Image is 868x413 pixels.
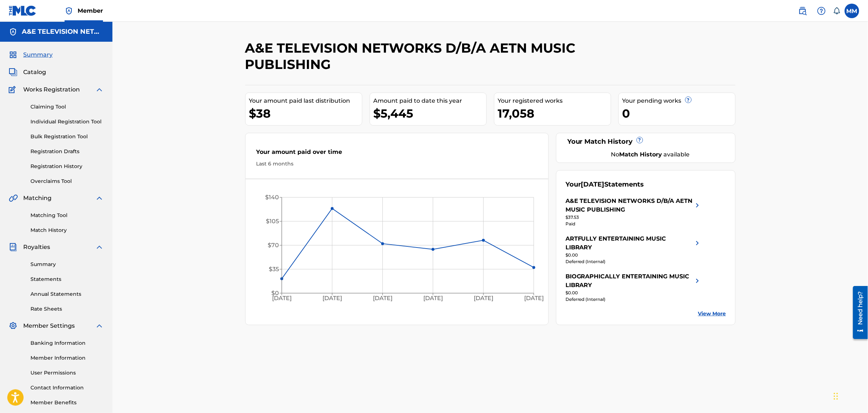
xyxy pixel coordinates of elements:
[95,85,104,94] img: expand
[374,105,486,122] div: $5,445
[30,148,104,155] a: Registration Drafts
[256,160,538,168] div: Last 6 months
[9,322,17,330] img: Member Settings
[498,97,611,105] div: Your registered works
[565,197,702,227] a: A&E TELEVISION NETWORKS D/B/A AETN MUSIC PUBLISHINGright chevron icon$37.53Paid
[30,226,104,234] a: Match History
[30,177,104,185] a: Overclaims Tool
[30,354,104,362] a: Member Information
[23,322,75,330] span: Member Settings
[637,137,643,143] span: ?
[22,28,104,36] h5: A&E TELEVISION NETWORKS D/B/A AETN MUSIC PUBLISHING
[693,272,702,290] img: right chevron icon
[798,7,807,15] img: search
[565,296,702,303] div: Deferred (Internal)
[498,105,611,122] div: 17,058
[9,243,17,252] img: Royalties
[565,221,702,227] div: Paid
[23,194,52,203] span: Matching
[565,272,693,290] div: BIOGRAPHICALLY ENTERTAINING MUSIC LIBRARY
[249,105,362,122] div: $38
[30,212,104,219] a: Matching Tool
[95,243,104,252] img: expand
[565,258,702,265] div: Deferred (Internal)
[565,180,644,189] div: Your Statements
[565,234,702,265] a: ARTFULLY ENTERTAINING MUSIC LIBRARYright chevron icon$0.00Deferred (Internal)
[23,85,80,94] span: Works Registration
[265,194,279,201] tspan: $140
[565,234,693,252] div: ARTFULLY ENTERTAINING MUSIC LIBRARY
[30,290,104,298] a: Annual Statements
[581,180,605,188] span: [DATE]
[245,40,623,73] h2: A&E TELEVISION NETWORKS D/B/A AETN MUSIC PUBLISHING
[795,4,810,18] a: Public Search
[565,290,702,296] div: $0.00
[565,197,693,214] div: A&E TELEVISION NETWORKS D/B/A AETN MUSIC PUBLISHING
[565,272,702,303] a: BIOGRAPHICALLY ENTERTAINING MUSIC LIBRARYright chevron icon$0.00Deferred (Internal)
[474,295,493,302] tspan: [DATE]
[23,243,50,252] span: Royalties
[30,305,104,313] a: Rate Sheets
[686,97,691,103] span: ?
[845,4,859,18] div: User Menu
[30,103,104,111] a: Claiming Tool
[30,133,104,140] a: Bulk Registration Tool
[30,118,104,126] a: Individual Registration Tool
[272,295,292,302] tspan: [DATE]
[622,97,735,105] div: Your pending works
[848,283,868,342] iframe: Resource Center
[65,7,73,15] img: Top Rightsholder
[322,295,342,302] tspan: [DATE]
[30,384,104,392] a: Contact Information
[9,28,17,36] img: Accounts
[269,266,279,273] tspan: $35
[693,234,702,252] img: right chevron icon
[9,5,37,16] img: MLC Logo
[575,150,726,159] div: No available
[565,137,726,147] div: Your Match History
[373,295,392,302] tspan: [DATE]
[9,68,46,77] a: CatalogCatalog
[9,50,53,59] a: SummarySummary
[30,275,104,283] a: Statements
[524,295,544,302] tspan: [DATE]
[30,399,104,406] a: Member Benefits
[30,339,104,347] a: Banking Information
[78,7,103,15] span: Member
[9,194,18,203] img: Matching
[271,290,279,297] tspan: $0
[622,105,735,122] div: 0
[832,378,868,413] iframe: Chat Widget
[565,252,702,258] div: $0.00
[30,163,104,170] a: Registration History
[9,50,17,59] img: Summary
[814,4,829,18] div: Help
[423,295,443,302] tspan: [DATE]
[374,97,486,105] div: Amount paid to date this year
[565,214,702,221] div: $37.53
[834,385,838,407] div: Drag
[693,197,702,214] img: right chevron icon
[817,7,826,15] img: help
[249,97,362,105] div: Your amount paid last distribution
[619,151,662,158] strong: Match History
[23,68,46,77] span: Catalog
[9,68,17,77] img: Catalog
[266,218,279,225] tspan: $105
[268,242,279,249] tspan: $70
[698,310,726,318] a: View More
[30,261,104,268] a: Summary
[95,322,104,330] img: expand
[256,148,538,160] div: Your amount paid over time
[30,369,104,377] a: User Permissions
[23,50,53,59] span: Summary
[95,194,104,203] img: expand
[9,85,18,94] img: Works Registration
[833,7,840,15] div: Notifications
